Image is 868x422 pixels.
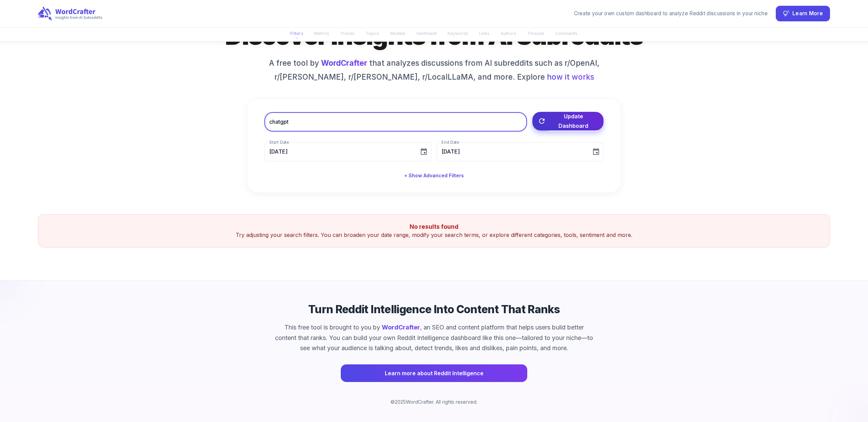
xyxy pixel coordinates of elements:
[437,142,587,161] input: MM/DD/YYYY
[264,113,527,132] input: Filter discussions about AI on Reddit by keyword
[547,71,594,83] span: how it works
[264,57,604,83] h6: A free tool by that analyzes discussions from AI subreddits such as r/OpenAI, r/[PERSON_NAME], r/...
[273,322,595,354] p: This free tool is brought to you by , an SEO and content platform that helps users build better c...
[269,139,289,145] label: Start Date
[792,9,823,18] span: Learn More
[341,364,527,382] a: Learn more about Reddit Intelligence
[385,368,484,378] span: Learn more about Reddit Intelligence
[401,169,467,182] button: + Show Advanced Filters
[532,112,604,130] button: Update Dashboard
[197,20,671,52] h1: Discover Insights from AI Subreddits
[46,223,822,231] h5: No results found
[574,10,768,18] div: Create your own custom dashboard to analyze Reddit discussions in your niche
[441,139,459,145] label: End Date
[391,398,477,406] p: © 2025 WordCrafter. All rights reserved.
[308,302,560,317] h4: Turn Reddit Intelligence Into Content That Ranks
[776,6,830,21] button: Learn More
[321,58,367,67] a: WordCrafter
[46,231,822,239] p: Try adjusting your search filters. You can broaden your date range, modify your search terms, or ...
[417,145,431,159] button: Choose date, selected date is Aug 5, 2025
[549,112,598,130] span: Update Dashboard
[264,142,414,161] input: MM/DD/YYYY
[382,324,420,331] a: WordCrafter
[589,145,603,159] button: Choose date, selected date is Aug 14, 2025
